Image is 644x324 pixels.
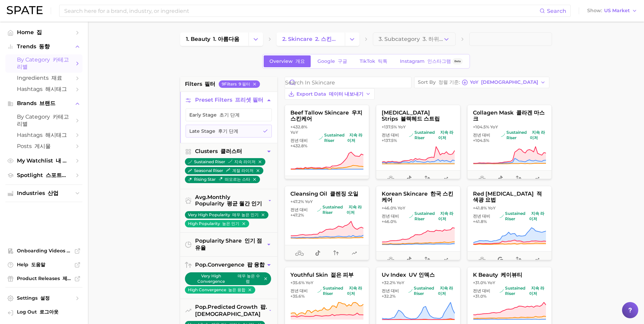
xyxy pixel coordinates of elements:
abbr: popularity index [195,261,208,268]
span: uv index [376,272,460,278]
font: 전 [382,288,399,299]
input: Search here for a brand, industry, or ingredient [64,5,540,17]
span: Google [317,58,347,64]
font: 데이터 내보내기 [329,91,363,97]
font: 지속 라이저 [438,211,453,221]
button: beef tallow skincare 우지 스킨케어+432.8% YoY전년 대비 +432.8%sustained risersustained riser 지속 라이저 [285,105,369,179]
span: +432.8% [290,124,307,129]
img: SPATE [7,6,43,14]
a: Spotlight 스포트라이트 [5,170,82,181]
span: +104.5% [473,124,489,129]
img: sustained riser [500,214,504,218]
font: 2. 스킨케어 [315,36,342,42]
font: 매우 높은 수렴 [238,273,260,284]
img: sustained riser [317,289,321,293]
span: popularity convergence: High Convergence [516,175,521,183]
span: beef tallow skincare [285,110,369,122]
span: sustained riser [318,132,363,143]
font: 지속 라이저 [529,130,545,140]
span: YoY [306,280,313,285]
a: Product Releases 제품 출시 [5,273,82,284]
button: sustained riser sustained riser지속 라이저 [185,158,265,166]
span: +104.5% [473,138,489,143]
button: Preset Filters 프리셋 필터 [180,92,277,108]
span: +47.2% [290,199,304,204]
span: Overview [269,58,305,64]
span: +32.2% [382,280,396,285]
span: YoY [398,205,405,211]
span: popularity share: Google [498,256,503,264]
span: YoY [397,280,404,285]
span: My Watchlist [17,157,71,165]
span: average monthly popularity: Very High Popularity [386,256,395,264]
span: +46.0% [382,219,397,224]
img: sustained riser [188,160,192,164]
font: 전 [290,207,308,218]
font: 평균 월간 인기 [227,200,262,207]
button: Very High Popularity 매우 높은 인기 [185,211,268,219]
font: 케이뷰티 [501,272,522,278]
span: +41.8% [473,205,487,210]
span: popularity share: TikTok [498,175,503,183]
a: My Watchlist 내 관심 목록 [5,155,82,167]
img: sustained riser [318,136,323,140]
button: ShowUS Market [586,6,639,15]
font: 지속 라이저 [529,285,544,296]
span: Brands [17,100,71,106]
span: TikTok [360,58,387,64]
font: 제품 출시 [63,275,83,281]
a: by Category 카테고리별 [5,111,82,130]
a: 2. skincare 2. 스킨케어 [277,32,345,46]
span: 전년 대비 [382,132,399,138]
font: 지속 라이저 [347,132,362,143]
span: Preset Filters [195,97,263,104]
span: predicted growth [195,304,269,317]
button: popularity share 인기 점유율 [180,233,277,256]
img: sustained riser [499,289,503,293]
span: YoY [488,205,496,211]
span: +432.8% [290,143,307,148]
font: 젊은 피부 [331,272,354,278]
img: sustained riser [409,133,413,137]
font: 9 필터 [239,81,250,86]
font: 후기 단계 [218,128,238,134]
span: YoY [398,124,406,130]
img: sustained riser [317,208,321,212]
span: Hashtags [17,86,71,93]
button: Change Category [248,32,263,46]
button: collagen mask 콜라겐 마스크+104.5% YoY전년 대비 +104.5%sustained risersustained riser 지속 라이저 [467,105,552,179]
a: Google 구글 [312,55,353,67]
span: 3. Subcategory [379,36,443,42]
span: Hashtags [17,132,71,139]
font: 블랙헤드 스트립 [401,116,440,122]
font: 스포트라이트 [46,172,78,178]
span: popularity convergence: High Convergence [333,249,339,257]
font: 필터 [205,81,215,87]
span: k beauty [468,272,551,278]
span: popularity predicted growth: Very Likely [443,256,448,264]
a: Log out. Currently logged in with e-mail ch_park@cms-lab.co.kr. [5,307,82,319]
span: 년 대비 [477,214,490,219]
font: 지속 라이저 [438,285,453,296]
span: 년 대비 [386,288,399,294]
a: Instagram 인스타그램Beta [394,55,469,67]
font: 재료 [51,75,62,81]
span: [MEDICAL_DATA] strips [376,110,460,122]
span: Sort By [418,80,460,84]
span: 전년 대비 [473,288,490,294]
span: by Category [17,114,71,128]
span: collagen mask [468,110,551,122]
span: sustained riser [409,211,454,222]
font: 지속 라이저 [347,285,362,296]
font: 정렬 기준 [438,79,459,85]
span: sustained riser [317,285,363,296]
font: UV 인덱스 [409,272,435,278]
span: filters [185,80,215,88]
span: 전년 대비 [290,288,308,294]
font: 지속 라이저 [347,204,362,215]
span: Instagram [400,58,451,64]
img: rising star [188,177,192,181]
font: 개요 [295,58,305,64]
a: 1. beauty 1. 아름다움 [180,32,248,46]
a: Hashtags 해시태그 [5,84,82,95]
